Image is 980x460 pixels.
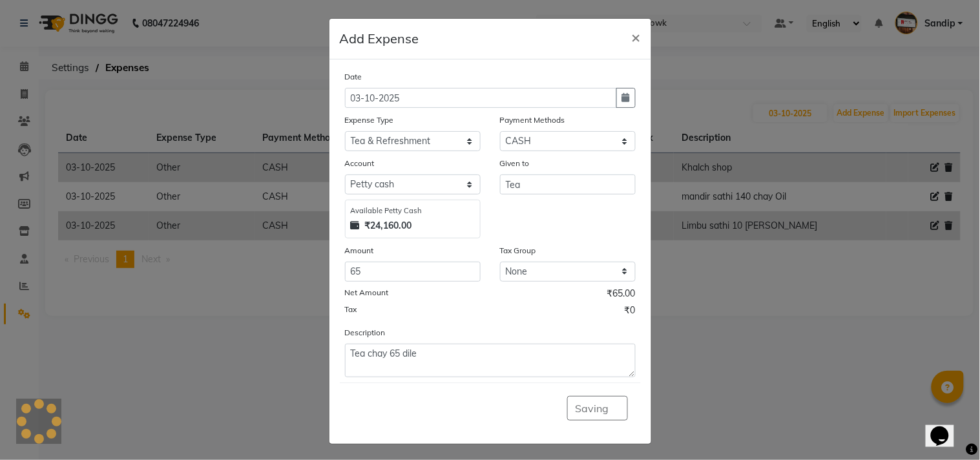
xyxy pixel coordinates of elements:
div: Available Petty Cash [351,205,475,216]
label: Tax Group [500,245,536,256]
label: Payment Methods [500,114,565,126]
span: ₹65.00 [607,287,636,304]
label: Tax [345,304,357,315]
h5: Add Expense [340,29,419,48]
button: Close [621,19,651,55]
input: Given to [500,174,636,194]
input: Amount [345,262,481,282]
label: Date [345,71,362,83]
label: Given to [500,158,530,169]
label: Account [345,158,375,169]
iframe: chat widget [926,408,967,447]
span: × [632,27,641,47]
span: ₹0 [625,304,636,320]
label: Net Amount [345,287,389,298]
label: Amount [345,245,374,256]
label: Description [345,327,386,339]
label: Expense Type [345,114,394,126]
strong: ₹24,160.00 [365,219,412,233]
